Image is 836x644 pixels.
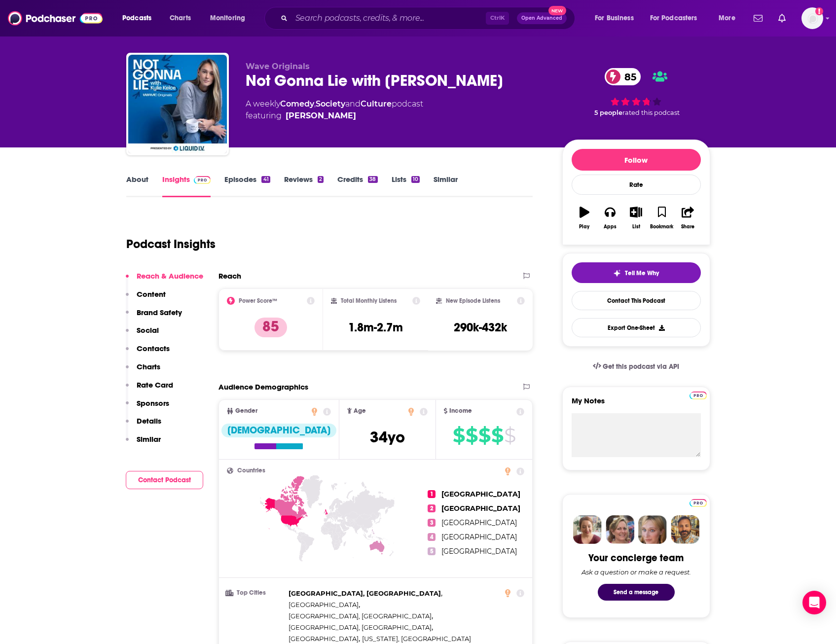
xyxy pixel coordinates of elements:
span: Age [354,408,366,414]
span: , [289,588,442,599]
div: [DEMOGRAPHIC_DATA] [221,424,336,437]
span: 5 people [594,109,622,116]
span: More [719,11,735,25]
span: 5 [428,547,436,555]
a: Show notifications dropdown [774,10,790,27]
button: open menu [203,10,258,26]
span: New [548,6,566,15]
button: tell me why sparkleTell Me Why [572,262,701,283]
a: Society [316,99,345,108]
button: Rate Card [126,380,173,398]
h3: 1.8m-2.7m [348,320,403,335]
span: Charts [170,11,191,25]
span: Income [449,408,472,414]
img: Not Gonna Lie with Kylie Kelce [128,55,227,153]
span: [GEOGRAPHIC_DATA], [GEOGRAPHIC_DATA] [289,612,432,620]
img: Podchaser - Follow, Share and Rate Podcasts [8,9,103,28]
img: Jon Profile [671,515,699,544]
span: Open Advanced [521,16,562,21]
button: open menu [644,10,712,26]
div: 38 [368,176,377,183]
a: Show notifications dropdown [750,10,766,27]
p: Details [137,416,161,426]
button: Show profile menu [801,7,823,29]
span: 85 [615,68,641,85]
button: Reach & Audience [126,271,203,289]
button: Details [126,416,161,434]
span: For Business [595,11,634,25]
div: Share [681,224,694,230]
span: Podcasts [122,11,151,25]
img: Podchaser Pro [690,392,707,399]
div: Bookmark [650,224,673,230]
a: [DEMOGRAPHIC_DATA] [221,424,336,449]
a: Get this podcast via API [585,355,688,379]
button: Similar [126,434,161,453]
a: [GEOGRAPHIC_DATA] [441,547,517,556]
h3: 290k-432k [454,320,507,335]
img: Podchaser Pro [194,176,211,184]
span: [GEOGRAPHIC_DATA] [289,635,359,643]
button: open menu [115,10,164,26]
a: [GEOGRAPHIC_DATA] [441,504,520,513]
svg: Add a profile image [815,7,823,15]
button: Contacts [126,344,170,362]
span: , [289,622,433,633]
div: 10 [411,176,420,183]
h2: Power Score™ [239,297,277,304]
a: Pro website [690,498,707,507]
a: Culture [361,99,392,108]
span: Ctrl K [486,12,509,25]
h2: Reach [218,271,241,281]
span: $ [504,428,515,443]
div: Apps [604,224,617,230]
p: Similar [137,434,161,444]
span: Gender [235,408,257,414]
img: tell me why sparkle [613,269,621,277]
span: [GEOGRAPHIC_DATA] [289,601,359,608]
span: [GEOGRAPHIC_DATA], [GEOGRAPHIC_DATA] [289,623,432,631]
span: 34 yo [370,428,405,447]
h1: Podcast Insights [126,237,216,251]
span: Logged in as alisontucker [801,7,823,29]
div: Rate [572,175,701,195]
p: Charts [137,362,160,371]
button: List [623,200,649,236]
span: rated this podcast [622,109,680,116]
h2: New Episode Listens [446,297,500,304]
img: Podchaser Pro [690,499,707,507]
span: For Podcasters [650,11,697,25]
p: Contacts [137,344,170,353]
span: Get this podcast via API [603,362,679,371]
button: open menu [588,10,646,26]
input: Search podcasts, credits, & more... [291,10,486,26]
p: Sponsors [137,398,169,408]
span: $ [478,428,490,443]
button: Sponsors [126,398,169,417]
a: Comedy [280,99,314,108]
div: A weekly podcast [246,98,423,122]
a: [GEOGRAPHIC_DATA] [441,533,517,541]
div: Ask a question or make a request. [582,568,691,576]
div: Play [579,224,589,230]
button: Contact Podcast [126,471,203,489]
a: Lists10 [392,175,420,197]
button: Send a message [598,584,675,601]
a: Reviews2 [284,175,324,197]
button: Open AdvancedNew [517,12,567,24]
button: Play [572,200,597,236]
img: User Profile [801,7,823,29]
a: Pro website [690,390,707,399]
div: Search podcasts, credits, & more... [274,7,584,30]
a: Similar [434,175,458,197]
p: 85 [254,318,287,337]
div: Your concierge team [588,552,684,564]
h3: Top Cities [227,590,285,596]
button: Content [126,289,166,308]
a: Contact This Podcast [572,291,701,310]
label: My Notes [572,396,701,413]
a: Episodes41 [224,175,270,197]
span: Tell Me Why [625,269,659,277]
a: 34yo [370,433,405,445]
div: List [632,224,640,230]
